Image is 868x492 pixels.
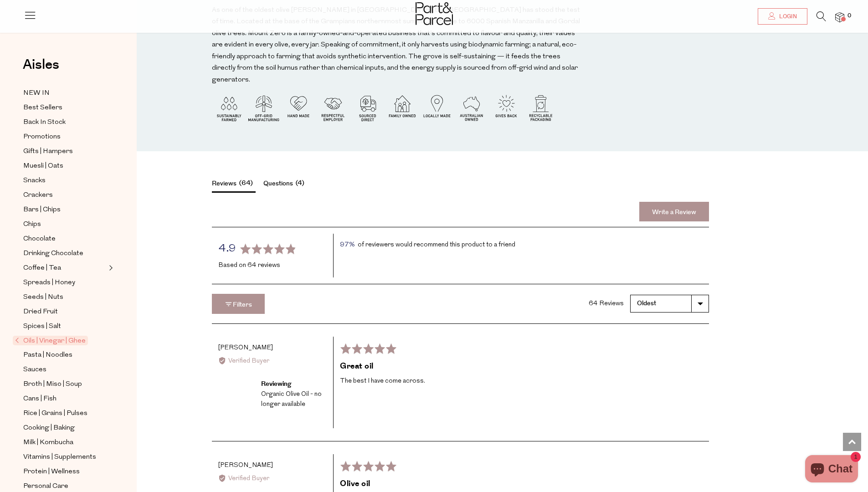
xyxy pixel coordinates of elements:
p: The best I have come across. [340,376,703,387]
h2: Olive oil [340,478,703,490]
span: Rice | Grains | Pulses [23,408,87,419]
span: Chocolate [23,234,56,245]
div: Organic Olive Oil - no longer available [261,389,327,410]
span: Chips [23,219,41,230]
span: Sauces [23,364,46,375]
a: Snacks [23,175,106,186]
a: Spices | Salt [23,321,106,332]
img: Organic Olive Oil - no longer available [218,379,255,415]
a: Milk | Kombucha [23,437,106,448]
button: Reviews [212,179,256,193]
a: Personal Care [23,481,106,492]
a: Muesli | Oats [23,160,106,172]
div: Reviewing [261,379,327,389]
span: Gifts | Hampers [23,146,73,157]
span: [PERSON_NAME] [218,462,273,469]
span: Spices | Salt [23,321,61,332]
span: Login [777,13,797,20]
span: Oils | Vinegar | Ghee [13,336,88,345]
img: P_P-ICONS-Live_Bec_V11_Resectecful_Employer.svg [317,92,349,123]
span: 64 [236,178,256,189]
button: Expand/Collapse Coffee | Tea [107,262,113,273]
h2: Great oil [340,361,703,372]
a: Dried Fruit [23,306,106,318]
button: Filters [212,294,265,314]
div: Based on 64 reviews [218,261,327,271]
a: Rice | Grains | Pulses [23,408,106,419]
span: Milk | Kombucha [23,437,73,448]
div: Verified Buyer [218,474,327,484]
span: Dried Fruit [23,307,58,318]
img: P_P-ICONS-Live_Bec_V11_Gives_Back.svg [490,92,522,123]
a: Sauces [23,364,106,375]
span: 97% [340,240,354,250]
a: Chips [23,219,106,230]
a: Aisles [23,58,59,81]
a: Seeds | Nuts [23,292,106,303]
img: P_P-ICONS-Live_Bec_V11_Australian_Owned.svg [456,92,488,123]
a: Vitamins | Supplements [23,451,106,463]
img: Part&Parcel [416,2,453,25]
img: P_P-ICONS-Live_Bec_V11_Sustainable_Farmed.svg [213,92,245,123]
span: Cans | Fish [23,394,56,405]
img: P_P-ICONS-Live_Bec_V11_Sourced_Direct.svg [352,92,384,123]
div: 64 Reviews [589,299,624,309]
a: Cooking | Baking [23,422,106,434]
img: P_P-ICONS-Live_Bec_V11_Locally_Made_2.svg [421,92,453,123]
a: Pasta | Noodles [23,349,106,361]
span: Vitamins | Supplements [23,452,96,463]
span: Crackers [23,190,53,201]
a: Crackers [23,190,106,201]
a: Coffee | Tea [23,262,106,274]
a: Login [758,8,807,25]
img: P_P-ICONS-Live_Bec_V11_Recyclable_Packaging.svg [525,92,557,123]
span: Protein | Wellness [23,466,80,477]
a: Gifts | Hampers [23,146,106,157]
inbox-online-store-chat: Shopify online store chat [802,455,861,485]
a: NEW IN [23,87,106,99]
span: of reviewers would recommend this product to a friend [358,241,515,248]
div: Verified Buyer [218,356,327,366]
a: Cans | Fish [23,393,106,405]
span: Spreads | Honey [23,277,75,288]
span: Aisles [23,55,59,75]
span: Drinking Chocolate [23,248,83,259]
a: Promotions [23,131,106,143]
a: Back In Stock [23,117,106,128]
img: P_P-ICONS-Live_Bec_V11_Handmade.svg [282,92,314,123]
span: Pasta | Noodles [23,350,72,361]
a: Bars | Chips [23,204,106,215]
a: Broth | Miso | Soup [23,379,106,390]
a: Write a Review [639,202,709,222]
span: Promotions [23,132,61,143]
span: Muesli | Oats [23,161,63,172]
a: Best Sellers [23,102,106,113]
span: Personal Care [23,481,68,492]
span: 4.9 [218,243,236,254]
span: Seeds | Nuts [23,292,63,303]
span: 4 [293,178,307,189]
span: Cooking | Baking [23,423,75,434]
img: P_P-ICONS-Live_Bec_V11_Family_Owned.svg [386,92,418,123]
span: Coffee | Tea [23,263,61,274]
p: As one of the oldest olive [PERSON_NAME] in [GEOGRAPHIC_DATA], the [GEOGRAPHIC_DATA] has stood th... [212,5,581,86]
a: Spreads | Honey [23,277,106,288]
span: NEW IN [23,88,50,99]
span: Broth | Miso | Soup [23,379,82,390]
span: [PERSON_NAME] [218,344,273,351]
span: 0 [845,12,853,20]
a: Protein | Wellness [23,466,106,477]
a: Chocolate [23,233,106,245]
a: Oils | Vinegar | Ghee [15,335,106,346]
button: Questions [263,179,307,191]
img: P_P-ICONS-Live_Bec_V11_Off-Grid_Manufacturing.svg [248,92,280,123]
span: Best Sellers [23,102,62,113]
a: 0 [835,12,844,22]
span: Snacks [23,175,46,186]
a: Drinking Chocolate [23,248,106,259]
span: Bars | Chips [23,205,61,215]
span: Back In Stock [23,117,66,128]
